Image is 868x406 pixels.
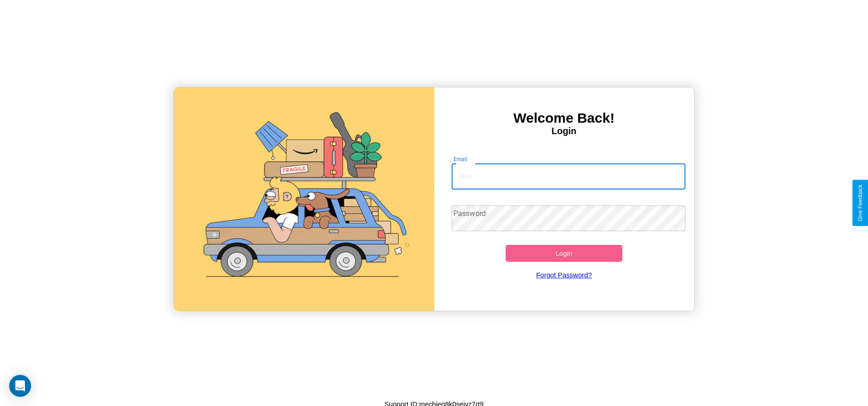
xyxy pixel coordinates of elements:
[9,375,31,397] div: Open Intercom Messenger
[453,155,468,163] label: Email
[447,262,681,288] a: Forgot Password?
[434,110,694,126] h3: Welcome Back!
[857,184,863,222] div: Give Feedback
[434,126,694,136] h4: Login
[174,87,434,311] img: gif
[506,245,623,262] button: Login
